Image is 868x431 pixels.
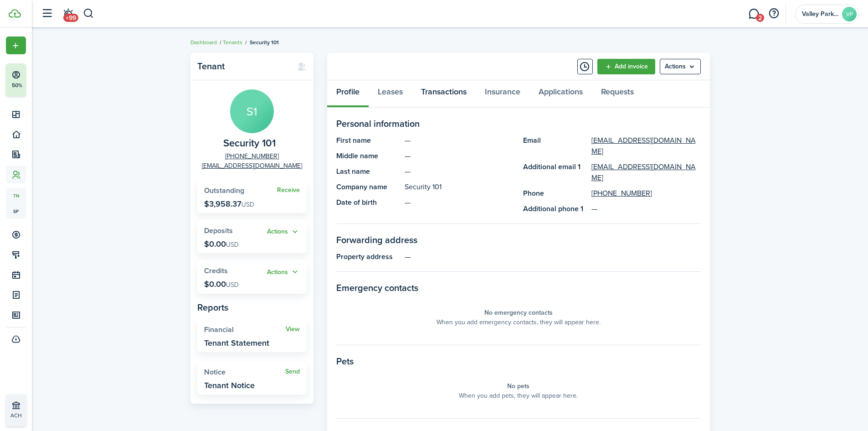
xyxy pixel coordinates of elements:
a: View [286,326,300,333]
panel-main-description: — [405,197,514,208]
a: Notifications [59,2,77,26]
button: Open sidebar [38,5,56,22]
span: Outstanding [204,185,244,196]
button: Open menu [6,36,26,54]
panel-main-title: Property address [336,251,400,262]
panel-main-description: — [405,166,514,177]
panel-main-subtitle: Reports [197,301,307,314]
a: Add invoice [597,59,655,74]
panel-main-description: — [405,135,514,146]
button: Open menu [267,267,300,277]
span: Security 101 [250,38,279,47]
a: [PHONE_NUMBER] [591,188,652,199]
a: Send [285,368,300,375]
a: [EMAIL_ADDRESS][DOMAIN_NAME] [591,135,701,157]
panel-main-title: Additional email 1 [523,161,587,183]
panel-main-title: Date of birth [336,197,400,208]
panel-main-title: Phone [523,188,587,199]
span: Deposits [204,225,233,236]
panel-main-placeholder-description: When you add pets, they will appear here. [459,391,578,400]
img: TenantCloud [9,9,21,18]
button: Actions [267,267,300,277]
menu-btn: Actions [660,59,701,74]
p: $0.00 [204,239,239,249]
panel-main-description: — [405,151,514,161]
panel-main-description: Security 101 [405,182,514,192]
panel-main-title: Additional phone 1 [523,203,587,214]
span: Credits [204,265,228,276]
avatar-text: VP [842,7,857,21]
panel-main-placeholder-title: No pets [507,381,529,391]
span: Security 101 [223,138,276,149]
p: $3,958.37 [204,199,254,208]
a: tn [6,188,26,203]
a: Transactions [412,80,476,108]
panel-main-title: Last name [336,166,400,177]
p: 50% [11,82,23,89]
widget-stats-title: Notice [204,368,285,376]
panel-main-section-title: Pets [336,354,701,368]
a: Dashboard [190,38,217,47]
button: Open menu [267,227,300,237]
panel-main-section-title: Forwarding address [336,233,701,247]
a: Applications [529,80,592,108]
panel-main-section-title: Emergency contacts [336,281,701,295]
panel-main-placeholder-title: No emergency contacts [484,308,553,317]
panel-main-title: First name [336,135,400,146]
panel-main-section-title: Personal information [336,117,701,130]
button: 50% [6,63,82,96]
panel-main-title: Company name [336,182,400,192]
a: Receive [277,187,300,194]
panel-main-title: Email [523,135,587,157]
a: Insurance [476,80,529,108]
button: Open menu [660,59,701,74]
span: USD [226,280,239,290]
button: Timeline [577,59,593,74]
a: [EMAIL_ADDRESS][DOMAIN_NAME] [591,161,701,183]
panel-main-title: Tenant [197,61,288,72]
span: 2 [756,14,764,22]
widget-stats-description: Tenant Notice [204,381,255,390]
panel-main-title: Middle name [336,151,400,161]
a: [PHONE_NUMBER] [225,151,279,161]
panel-main-description: — [405,251,701,262]
a: ACH [6,394,26,426]
a: Messaging [745,2,762,26]
widget-stats-description: Tenant Statement [204,338,269,348]
a: [EMAIL_ADDRESS][DOMAIN_NAME] [202,161,302,171]
a: sp [6,203,26,219]
panel-main-placeholder-description: When you add emergency contacts, they will appear here. [437,317,601,327]
a: Leases [369,80,412,108]
span: Valley Park Properties [802,11,838,17]
a: Tenants [223,38,242,47]
a: Requests [592,80,643,108]
button: Open resource center [766,6,781,21]
button: Search [83,6,94,21]
span: USD [226,240,239,249]
widget-stats-title: Financial [204,326,286,334]
p: $0.00 [204,280,239,289]
span: USD [241,200,254,209]
p: ACH [10,411,64,420]
avatar-text: S1 [230,89,274,133]
span: +99 [63,14,78,22]
button: Actions [267,227,300,237]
